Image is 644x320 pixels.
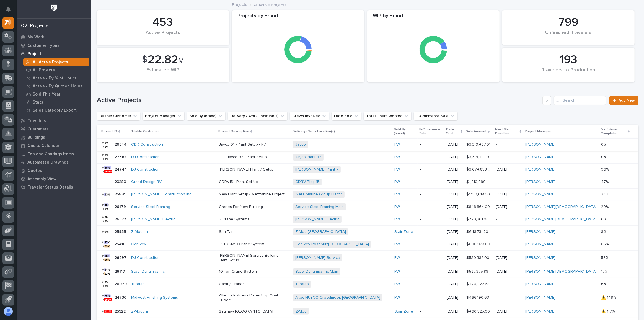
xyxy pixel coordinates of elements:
p: [DATE] [496,269,521,274]
div: 453 [106,16,220,29]
a: [PERSON_NAME] [525,295,555,300]
p: - [420,256,443,260]
a: Projects [17,50,91,58]
a: PWI [394,256,401,260]
a: [PERSON_NAME] [525,242,555,247]
tr: 2328323283 Grand Design RV GDRV15 - Plant Set UpGDRV Bldg 15 PWI -[DATE]$ 1,210,099.00$ 1,210,099... [97,176,638,188]
p: - [496,142,521,147]
a: DJ Construction [131,167,160,172]
p: 23283 [115,179,127,184]
a: Active - By Quoted Hours [21,82,91,90]
p: - [420,269,443,274]
p: 8% [601,228,607,234]
a: [PERSON_NAME] Construction Inc [131,192,191,197]
img: Workspace Logo [49,3,59,13]
p: [DATE] [447,309,462,314]
a: DJ Construction [131,256,160,260]
a: Automated Drawings [17,158,91,166]
p: Project Manager [525,128,551,135]
p: - [420,205,443,209]
span: M [178,57,184,64]
p: 24744 [115,166,128,172]
a: PWI [394,295,401,300]
p: $ 600,923.00 [466,241,491,247]
a: PWI [394,282,401,287]
p: [DATE] [447,256,462,260]
a: DJ Construction [131,155,160,159]
p: $ 470,422.68 [466,281,491,287]
a: Active - By % of Hours [21,74,91,82]
p: Delivery / Work Location(s) [293,128,335,135]
p: [DATE] [496,167,521,172]
p: [DATE] [496,309,521,314]
tr: 2474424744 DJ Construction [PERSON_NAME] Plant 7 Setup[PERSON_NAME] Plant 7 PWI -[DATE]$ 3,074,85... [97,163,638,176]
p: 25935 [115,228,127,234]
p: % of Hours Complete [601,127,627,137]
p: 0% [601,216,607,222]
a: Add New [609,96,638,105]
p: Date Sold [446,127,459,137]
p: Assembly View [27,177,56,182]
p: - [420,295,443,300]
tr: 2611726117 Steel Dynamics Inc 10 Ton Crane SystemSteel Dynamics Inc Main PWI -[DATE]$ 527,375.89$... [97,265,638,278]
a: Quotes [17,166,91,175]
a: Turafab [131,282,145,287]
a: Alera Marine Group Plant 1 [295,192,342,197]
input: Search [554,96,606,105]
p: 26297 [115,254,128,260]
p: 6% [601,281,607,287]
p: $ 527,375.89 [466,268,490,274]
a: Steel Dynamics Inc [131,269,165,274]
a: Altec NUECO Creedmoor, [GEOGRAPHIC_DATA] [295,295,380,300]
p: [DATE] [447,229,462,234]
a: Travelers [17,117,91,125]
a: Buildings [17,133,91,141]
p: All Projects [33,68,55,73]
p: ⚠️ 149% [601,294,617,300]
p: New Plant Setup - Mezzanine Project [219,192,289,197]
p: - [420,167,443,172]
a: PWI [394,155,401,159]
a: [PERSON_NAME] Plant 7 [295,167,338,172]
p: 26117 [115,268,126,274]
a: Con-vey Roseburg, [GEOGRAPHIC_DATA] [295,242,369,247]
a: PWI [394,192,401,197]
p: Cranes For New Building [219,205,289,209]
a: PWI [394,217,401,222]
p: $ 648,731.20 [466,228,489,234]
p: Customers [27,127,49,132]
p: 25891 [115,191,127,197]
p: Active - By Quoted Hours [33,84,83,89]
a: My Work [17,33,91,41]
button: users-avatar [2,306,14,317]
p: - [496,229,521,234]
a: PWI [394,142,401,147]
a: Fab and Coatings Items [17,150,91,158]
tr: 2473024730 Midwest Finishing Systems Altec Industries - Primer/Top Coat ERoomAltec NUECO Creedmoo... [97,290,638,305]
a: Stats [21,98,91,106]
tr: 2632226322 [PERSON_NAME] Electric 5 Crane Systems[PERSON_NAME] Electric PWI -[DATE]$ 729,261.00$ ... [97,213,638,226]
div: Estimated WIP [106,67,220,79]
a: Customers [17,125,91,133]
p: - [496,295,521,300]
div: WIP by Brand [367,13,500,22]
p: Billable Customer [131,128,159,135]
div: Travelers to Production [512,67,625,79]
a: Z-Mod [295,309,307,314]
a: PWI [394,205,401,209]
a: Sales Category Export [21,106,91,114]
a: Midwest Finishing Systems [131,295,178,300]
p: E-Commerce Sale [419,127,443,137]
button: Project Manager [143,112,185,120]
span: 22.82 [148,54,178,66]
p: Next Ship Deadline [495,127,518,137]
tr: 2593525935 Z-Modular San TanZ-Mod [GEOGRAPHIC_DATA] Stair Zone -[DATE]$ 648,731.20$ 648,731.20 -[... [97,226,638,238]
a: Assembly View [17,175,91,183]
p: ⚠️ 117% [601,308,616,314]
p: - [420,192,443,197]
p: [DATE] [447,142,462,147]
p: Jayco 91 - Plant Setup - R7 [219,142,289,147]
p: - [496,242,521,247]
button: Crews Involved [290,112,329,120]
p: $ 1,210,099.00 [466,179,492,184]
